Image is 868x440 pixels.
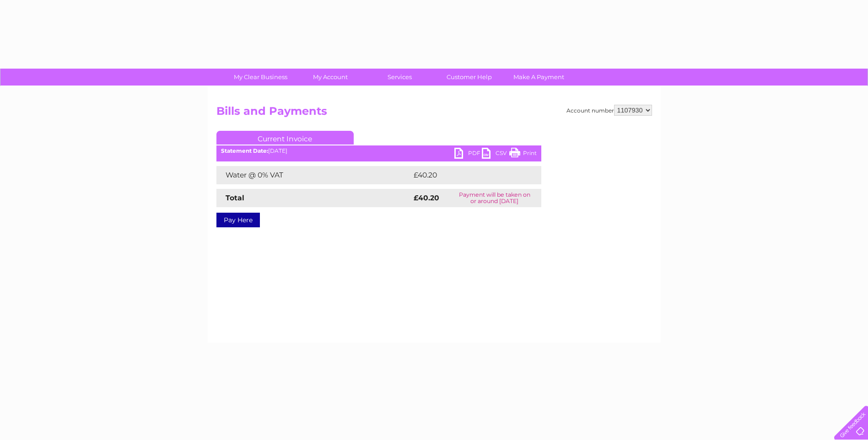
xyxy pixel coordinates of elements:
[221,147,268,154] b: Statement Date:
[223,69,298,86] a: My Clear Business
[448,189,541,207] td: Payment will be taken on or around [DATE]
[362,69,437,86] a: Services
[216,131,354,145] a: Current Invoice
[292,69,368,86] a: My Account
[431,69,507,86] a: Customer Help
[216,213,260,227] a: Pay Here
[501,69,577,86] a: Make A Payment
[226,193,244,202] strong: Total
[509,148,537,161] a: Print
[482,148,509,161] a: CSV
[414,193,439,202] strong: £40.20
[216,166,411,184] td: Water @ 0% VAT
[216,105,652,122] h2: Bills and Payments
[454,148,482,161] a: PDF
[566,105,652,116] div: Account number
[411,166,523,184] td: £40.20
[216,148,541,154] div: [DATE]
